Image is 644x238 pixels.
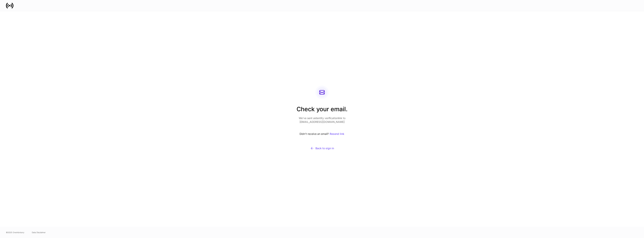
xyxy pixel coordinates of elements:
[297,105,348,116] h2: Check your email.
[330,133,344,135] div: Resend link
[329,130,344,138] button: Resend link
[297,130,348,138] div: Didn’t receive an email?
[6,231,24,234] span: © 2025 OneAdvisory
[297,116,348,124] p: We’ve sent a identity verification link to [EMAIL_ADDRESS][DOMAIN_NAME]
[310,146,334,150] div: Back to sign in
[297,144,348,153] button: Back to sign in
[32,231,46,234] a: Data Disclaimer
